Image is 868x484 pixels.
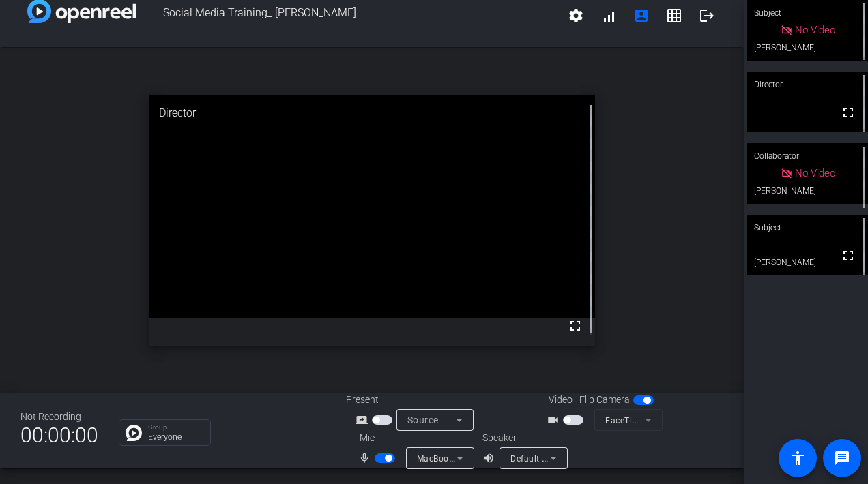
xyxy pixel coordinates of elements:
p: Everyone [148,433,203,441]
span: 00:00:00 [20,419,98,452]
div: Subject [747,215,868,241]
span: No Video [795,24,835,36]
mat-icon: fullscreen [567,318,583,334]
div: Mic [346,431,482,445]
span: Flip Camera [579,393,630,407]
mat-icon: videocam_outline [547,412,563,428]
mat-icon: account_box [633,7,650,24]
mat-icon: fullscreen [840,247,856,264]
mat-icon: accessibility [790,450,806,466]
span: No Video [795,167,835,179]
span: MacBook Pro Microphone (Built-in) [417,453,556,464]
div: Director [149,95,595,132]
mat-icon: logout [699,7,715,24]
p: Group [148,424,203,431]
span: Default - MacBook Pro Speakers (Built-in) [510,453,675,464]
span: Video [549,393,573,407]
mat-icon: screen_share_outline [356,412,372,428]
div: Director [747,72,868,97]
mat-icon: volume_up [482,450,499,466]
mat-icon: message [834,450,850,466]
mat-icon: mic_none [358,450,375,466]
div: Collaborator [747,143,868,169]
div: Speaker [482,431,564,445]
mat-icon: fullscreen [840,104,856,121]
mat-icon: settings [568,7,584,24]
div: Present [346,393,482,407]
div: Not Recording [20,410,98,424]
img: Chat Icon [126,425,142,441]
span: Source [407,414,439,425]
mat-icon: grid_on [666,7,682,24]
